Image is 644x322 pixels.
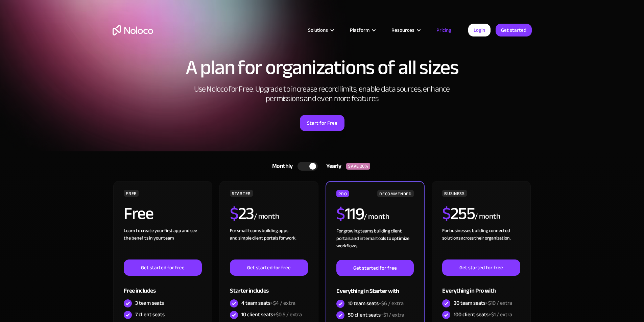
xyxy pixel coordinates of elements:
div: Solutions [308,26,328,34]
h2: 255 [442,205,475,222]
div: STARTER [230,190,253,197]
div: For growing teams building client portals and internal tools to optimize workflows. [336,227,413,260]
div: BUSINESS [442,190,467,197]
h2: 23 [230,205,254,222]
div: 30 team seats [454,299,512,307]
span: +$1 / extra [488,309,512,320]
div: RECOMMENDED [377,190,413,197]
a: Get started for free [442,259,520,276]
div: FREE [124,190,139,197]
h2: Free [124,205,153,222]
div: 10 client seats [241,311,302,318]
span: +$10 / extra [485,298,512,308]
div: Platform [341,26,383,34]
div: 4 team seats [241,299,295,307]
a: home [113,25,153,35]
div: / month [475,211,500,222]
a: Get started [496,24,532,36]
a: Pricing [428,26,460,34]
span: $ [230,198,238,229]
span: +$6 / extra [379,298,404,308]
div: Resources [383,26,428,34]
div: 50 client seats [348,311,404,319]
div: Monthly [264,161,298,171]
div: 3 team seats [135,299,164,307]
div: Yearly [318,161,346,171]
div: Starter includes [230,276,308,298]
div: SAVE 20% [346,163,370,170]
a: Login [468,24,491,36]
div: 7 client seats [135,311,165,318]
a: Get started for free [230,259,308,276]
div: Learn to create your first app and see the benefits in your team ‍ [124,227,201,259]
a: Get started for free [336,260,413,276]
div: PRO [336,190,349,197]
div: 100 client seats [454,311,512,318]
h2: Use Noloco for Free. Upgrade to increase record limits, enable data sources, enhance permissions ... [187,84,457,103]
div: For small teams building apps and simple client portals for work. ‍ [230,227,308,259]
span: $ [442,198,451,229]
span: +$1 / extra [381,310,404,320]
div: Resources [391,26,414,34]
div: Everything in Pro with [442,276,520,298]
div: For businesses building connected solutions across their organization. ‍ [442,227,520,259]
span: +$0.5 / extra [273,309,302,320]
div: Everything in Starter with [336,276,413,298]
a: Get started for free [124,259,201,276]
div: 10 team seats [348,300,404,307]
div: Free includes [124,276,201,298]
a: Start for Free [300,115,344,131]
h2: 119 [336,205,364,222]
span: $ [336,198,345,230]
span: +$4 / extra [270,298,295,308]
div: Solutions [300,26,341,34]
div: / month [364,212,389,222]
h1: A plan for organizations of all sizes [113,57,532,78]
div: Platform [350,26,369,34]
div: / month [254,211,279,222]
